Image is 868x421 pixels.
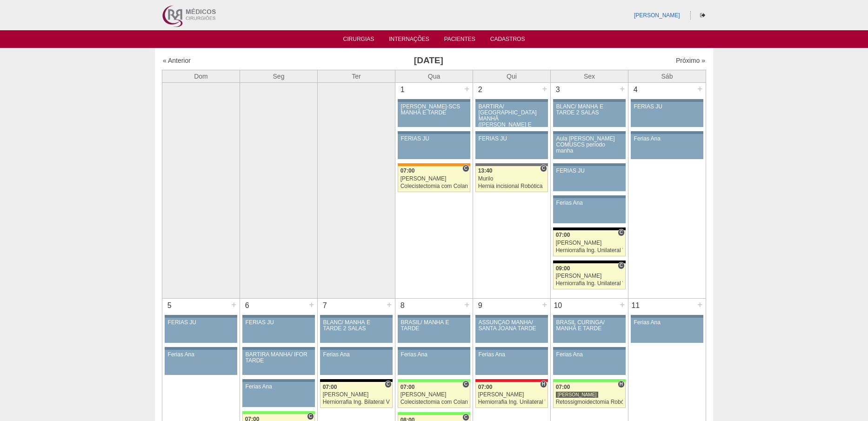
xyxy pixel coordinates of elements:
[323,399,390,405] div: Herniorrafia Ing. Bilateral VL
[553,318,626,343] a: BRASIL CURINGA/ MANHÃ E TARDE
[634,12,680,19] a: [PERSON_NAME]
[323,352,390,358] div: Ferias Ana
[398,131,470,134] div: Key: Aviso
[343,36,374,45] a: Cirurgias
[395,299,410,313] div: 8
[401,183,468,189] div: Colecistectomia com Colangiografia VL
[676,57,705,64] a: Próximo »
[463,83,471,95] div: +
[240,299,254,313] div: 6
[700,13,705,18] i: Sair
[475,382,548,408] a: H 07:00 [PERSON_NAME] Herniorrafia Ing. Unilateral VL
[307,413,314,420] span: Consultório
[553,195,626,198] div: Key: Aviso
[618,381,625,388] span: Hospital
[398,163,470,166] div: Key: São Luiz - SCS
[618,83,626,95] div: +
[242,347,315,350] div: Key: Aviso
[490,36,525,45] a: Cadastros
[631,318,703,343] a: Ferias Ana
[398,412,470,415] div: Key: Brasil
[551,70,628,82] th: Sex
[475,318,548,343] a: ASSUNÇÃO MANHÃ/ SANTA JOANA TARDE
[551,299,565,313] div: 10
[631,102,703,127] a: FERIAS JU
[553,382,626,408] a: H 07:00 [PERSON_NAME] Retossigmoidectomia Robótica
[540,381,547,388] span: Hospital
[475,379,548,382] div: Key: Assunção
[553,131,626,134] div: Key: Aviso
[556,384,570,390] span: 07:00
[320,315,393,318] div: Key: Aviso
[556,273,623,279] div: [PERSON_NAME]
[541,83,548,95] div: +
[631,134,703,159] a: Ferias Ana
[242,411,315,414] div: Key: Brasil
[246,320,312,326] div: FERIAS JU
[553,134,626,159] a: Aula [PERSON_NAME] COMUSCS período manha
[556,247,623,254] div: Herniorrafia Ing. Unilateral VL
[553,379,626,382] div: Key: Brasil
[628,83,643,97] div: 4
[553,315,626,318] div: Key: Aviso
[462,414,469,421] span: Consultório
[478,176,546,182] div: Murilo
[242,318,315,343] a: FERIAS JU
[401,167,415,174] span: 07:00
[618,229,625,236] span: Consultório
[401,384,415,390] span: 07:00
[307,299,315,311] div: +
[320,347,393,350] div: Key: Aviso
[478,399,546,405] div: Herniorrafia Ing. Unilateral VL
[553,166,626,191] a: FERIAS JU
[553,102,626,127] a: BLANC/ MANHÃ E TARDE 2 SALAS
[551,83,565,97] div: 3
[401,176,468,182] div: [PERSON_NAME]
[165,350,237,375] a: Ferias Ana
[556,104,623,116] div: BLANC/ MANHÃ E TARDE 2 SALAS
[553,163,626,166] div: Key: Aviso
[556,265,570,272] span: 09:00
[556,320,623,332] div: BRASIL CURINGA/ MANHÃ E TARDE
[323,384,337,390] span: 07:00
[240,70,318,82] th: Seg
[473,83,487,97] div: 2
[395,83,410,97] div: 1
[168,320,234,326] div: FERIAS JU
[401,352,467,358] div: Ferias Ana
[631,131,703,134] div: Key: Aviso
[479,352,545,358] div: Ferias Ana
[320,350,393,375] a: Ferias Ana
[318,299,332,313] div: 7
[556,352,623,358] div: Ferias Ana
[230,299,238,311] div: +
[631,315,703,318] div: Key: Aviso
[553,261,626,263] div: Key: Blanc
[618,299,626,311] div: +
[631,99,703,102] div: Key: Aviso
[556,200,623,206] div: Ferias Ana
[398,315,470,318] div: Key: Aviso
[553,227,626,230] div: Key: Blanc
[475,131,548,134] div: Key: Aviso
[398,318,470,343] a: BRASIL/ MANHÃ E TARDE
[478,392,546,398] div: [PERSON_NAME]
[553,350,626,375] a: Ferias Ana
[696,299,704,311] div: +
[475,166,548,192] a: C 13:40 Murilo Hernia incisional Robótica
[162,299,177,313] div: 5
[634,320,701,326] div: Ferias Ana
[389,36,429,45] a: Internações
[556,399,623,405] div: Retossigmoidectomia Robótica
[401,399,468,405] div: Colecistectomia com Colangiografia VL
[242,379,315,382] div: Key: Aviso
[475,163,548,166] div: Key: Santa Catarina
[246,384,312,390] div: Ferias Ana
[479,104,545,140] div: BARTIRA/ [GEOGRAPHIC_DATA] MANHÃ ([PERSON_NAME] E ANA)/ SANTA JOANA -TARDE
[556,281,623,287] div: Herniorrafia Ing. Unilateral VL
[162,70,240,82] th: Dom
[168,352,234,358] div: Ferias Ana
[320,382,393,408] a: C 07:00 [PERSON_NAME] Herniorrafia Ing. Bilateral VL
[401,136,467,142] div: FERIAS JU
[475,134,548,159] a: FERIAS JU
